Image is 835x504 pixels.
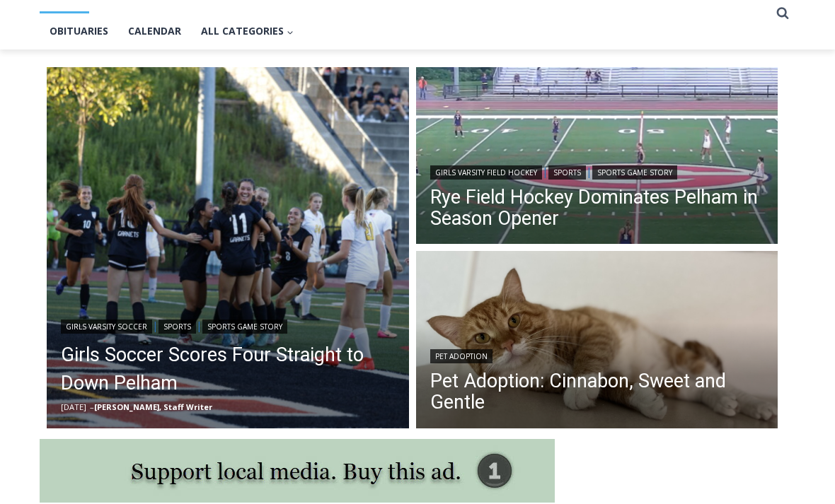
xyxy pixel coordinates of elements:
[159,320,196,334] a: Sports
[430,163,764,180] div: | |
[430,370,764,413] a: Pet Adoption: Cinnabon, Sweet and Gentle
[416,251,778,432] img: (PHOTO: Cinnabon. Contributed.)
[40,439,555,503] img: support local media, buy this ad
[202,320,287,334] a: Sports Game Story
[90,402,94,412] span: –
[40,13,118,49] a: Obituaries
[146,88,208,169] div: "clearly one of the favorites in the [GEOGRAPHIC_DATA] neighborhood"
[61,402,86,412] time: [DATE]
[430,349,493,363] a: Pet Adoption
[61,317,395,334] div: | |
[340,137,686,176] a: Intern @ [DOMAIN_NAME]
[47,67,409,429] a: Read More Girls Soccer Scores Four Straight to Down Pelham
[430,187,764,229] a: Rye Field Hockey Dominates Pelham in Season Opener
[191,13,304,49] button: Child menu of All Categories
[430,165,542,180] a: Girls Varsity Field Hockey
[370,141,656,172] span: Intern @ [DOMAIN_NAME]
[61,341,395,397] a: Girls Soccer Scores Four Straight to Down Pelham
[416,67,778,248] img: (PHOTO: The Rye Girls Field Hockey Team defeated Pelham 3-0 on Tuesday to move to 3-0 in 2024.)
[416,251,778,432] a: Read More Pet Adoption: Cinnabon, Sweet and Gentle
[118,13,191,49] a: Calendar
[592,165,677,180] a: Sports Game Story
[548,165,586,180] a: Sports
[357,1,669,137] div: "The first chef I interviewed talked about coming to [GEOGRAPHIC_DATA] from [GEOGRAPHIC_DATA] in ...
[1,142,142,176] a: Open Tues. - Sun. [PHONE_NUMBER]
[416,67,778,248] a: Read More Rye Field Hockey Dominates Pelham in Season Opener
[47,67,409,429] img: (PHOTO: Rye Girls Soccer's Samantha Yeh scores a goal in her team's 4-1 victory over Pelham on Se...
[4,146,139,199] span: Open Tues. - Sun. [PHONE_NUMBER]
[94,402,212,412] a: [PERSON_NAME], Staff Writer
[61,320,152,334] a: Girls Varsity Soccer
[770,1,795,26] button: View Search Form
